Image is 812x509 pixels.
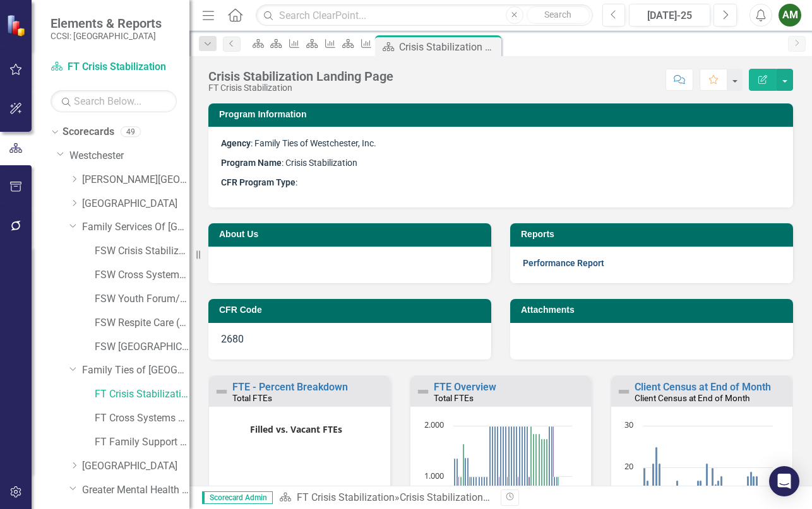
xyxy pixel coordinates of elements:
span: : Family Ties of Westchester, Inc. [221,138,376,148]
a: FSW Respite Care (Non-HCBS Waiver) [95,316,189,331]
h3: Program Information [219,110,787,119]
a: Greater Mental Health of [GEOGRAPHIC_DATA] [82,483,189,498]
span: 2680 [221,333,244,345]
a: FTE - Percent Breakdown [232,381,348,393]
a: FT Crisis Stabilization [51,60,177,74]
div: FT Crisis Stabilization [208,83,393,93]
div: Crisis Stabilization Landing Page [400,491,547,503]
img: Not Defined [214,384,229,399]
span: Search [544,9,571,20]
text: 2.000 [424,419,444,430]
img: ClearPoint Strategy [6,15,28,37]
a: Westchester [69,149,189,163]
div: » [279,491,491,505]
h3: Attachments [521,305,787,315]
button: AM [779,4,801,26]
a: FT Cross Systems Unit [PERSON_NAME] [95,411,189,426]
strong: Program Name [221,158,282,168]
h3: Reports [521,230,787,239]
div: Crisis Stabilization Landing Page [399,39,498,55]
div: Crisis Stabilization Landing Page [208,69,393,83]
a: Scorecards [63,125,114,139]
text: 1.000 [424,470,444,481]
h3: About Us [219,230,485,239]
a: FSW Crisis Stabilization [95,244,189,259]
a: Performance Report [523,258,604,268]
a: Family Services Of [GEOGRAPHIC_DATA], Inc. [82,220,189,235]
strong: CFR Program Type [221,177,296,187]
a: FSW Cross Systems Unit [PERSON_NAME] [95,268,189,283]
a: [GEOGRAPHIC_DATA] [82,197,189,211]
a: FT Crisis Stabilization [297,491,395,503]
span: Elements & Reports [51,16,162,31]
a: FTE Overview [434,381,496,393]
input: Search Below... [51,90,177,112]
small: Total FTEs [232,393,272,403]
span: : Crisis Stabilization [221,158,357,168]
a: FT Family Support Services - C &F [95,435,189,450]
small: Client Census at End of Month [635,393,749,403]
text: 20 [624,460,633,472]
span: Scorecard Admin [202,491,273,504]
h3: CFR Code [219,305,485,315]
div: Open Intercom Messenger [769,466,799,496]
a: [PERSON_NAME][GEOGRAPHIC_DATA] [82,173,189,187]
input: Search ClearPoint... [256,4,592,26]
text: Filled vs. Vacant FTEs [250,423,342,435]
a: FSW [GEOGRAPHIC_DATA] [95,340,189,354]
div: 49 [121,127,141,137]
img: Not Defined [415,384,431,399]
img: Not Defined [616,384,631,399]
a: FT Crisis Stabilization [95,387,189,402]
span: : [221,177,297,187]
strong: Agency [221,138,251,148]
button: Search [527,6,590,24]
small: Total FTEs [434,393,474,403]
a: [GEOGRAPHIC_DATA] [82,459,189,474]
button: [DATE]-25 [629,4,710,26]
text: 30 [624,419,633,430]
a: Client Census at End of Month [635,381,771,393]
a: FSW Youth Forum/Social Stars [95,292,189,307]
small: CCSI: [GEOGRAPHIC_DATA] [51,31,162,41]
a: Family Ties of [GEOGRAPHIC_DATA], Inc. [82,363,189,378]
div: [DATE]-25 [633,8,706,23]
